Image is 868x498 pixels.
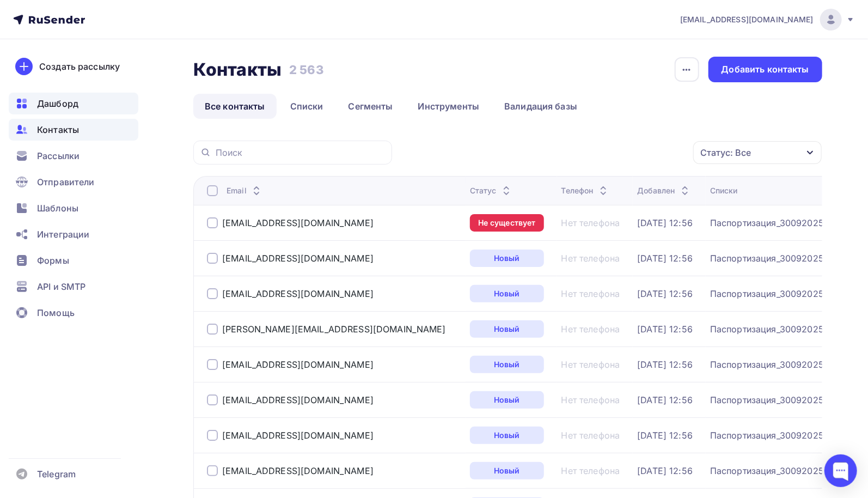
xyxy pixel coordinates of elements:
[37,202,78,215] span: Шаблоны
[39,60,120,73] div: Создать рассылку
[637,359,693,370] a: [DATE] 12:56
[561,430,620,441] a: Нет телефона
[407,94,491,119] a: Инструменты
[561,253,620,264] a: Нет телефона
[227,185,263,196] div: Email
[561,185,610,196] div: Телефон
[279,94,335,119] a: Списки
[637,465,693,476] a: [DATE] 12:56
[193,59,282,81] h2: Контакты
[637,324,693,335] a: [DATE] 12:56
[9,197,138,219] a: Шаблоны
[37,123,79,136] span: Контакты
[216,147,386,159] input: Поиск
[9,250,138,271] a: Формы
[637,288,693,299] a: [DATE] 12:56
[637,253,693,264] a: [DATE] 12:56
[222,288,374,299] a: [EMAIL_ADDRESS][DOMAIN_NAME]
[722,63,809,76] div: Добавить контакты
[37,467,76,481] span: Telegram
[680,14,814,25] span: [EMAIL_ADDRESS][DOMAIN_NAME]
[37,306,75,319] span: Помощь
[470,356,544,373] a: Новый
[680,9,855,31] a: [EMAIL_ADDRESS][DOMAIN_NAME]
[561,288,620,299] a: Нет телефона
[493,94,589,119] a: Валидация базы
[470,185,513,196] div: Статус
[222,465,374,476] a: [EMAIL_ADDRESS][DOMAIN_NAME]
[9,145,138,167] a: Рассылки
[561,465,620,476] a: Нет телефона
[289,62,323,77] h3: 2 563
[637,430,693,441] a: [DATE] 12:56
[222,217,374,228] a: [EMAIL_ADDRESS][DOMAIN_NAME]
[337,94,405,119] a: Сегменты
[693,141,822,165] button: Статус: Все
[37,280,85,293] span: API и SMTP
[710,185,738,196] div: Списки
[470,320,544,338] a: Новый
[561,359,620,370] a: Нет телефона
[470,391,544,409] a: Новый
[561,324,620,335] a: Нет телефона
[637,185,691,196] div: Добавлен
[222,324,446,335] a: [PERSON_NAME][EMAIL_ADDRESS][DOMAIN_NAME]
[561,217,620,228] a: Нет телефона
[37,97,78,110] span: Дашборд
[193,94,277,119] a: Все контакты
[637,394,693,405] a: [DATE] 12:56
[37,175,95,189] span: Отправители
[37,254,69,267] span: Формы
[222,394,374,405] a: [EMAIL_ADDRESS][DOMAIN_NAME]
[470,250,544,267] a: Новый
[37,149,80,162] span: Рассылки
[470,214,544,232] a: Не существует
[222,253,374,264] a: [EMAIL_ADDRESS][DOMAIN_NAME]
[470,462,544,479] a: Новый
[637,217,693,228] a: [DATE] 12:56
[37,228,89,241] span: Интеграции
[470,427,544,444] a: Новый
[561,394,620,405] a: Нет телефона
[700,146,751,159] div: Статус: Все
[222,430,374,441] a: [EMAIL_ADDRESS][DOMAIN_NAME]
[9,171,138,193] a: Отправители
[9,119,138,141] a: Контакты
[470,285,544,302] a: Новый
[9,93,138,114] a: Дашборд
[222,359,374,370] a: [EMAIL_ADDRESS][DOMAIN_NAME]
